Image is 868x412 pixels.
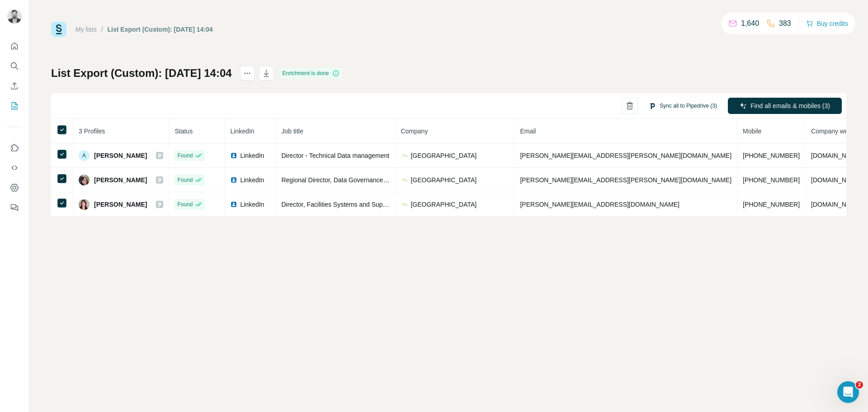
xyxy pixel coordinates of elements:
a: My lists [75,26,97,33]
span: [DOMAIN_NAME] [811,152,862,159]
div: A [79,150,90,161]
span: Email [520,128,536,135]
span: Found [177,176,193,184]
span: LinkedIn [230,128,254,135]
img: company-logo [401,176,408,184]
span: [PHONE_NUMBER] [743,176,800,184]
img: Avatar [79,199,90,210]
span: Regional Director, Data Governance and Privacy [281,176,418,184]
button: actions [240,66,255,81]
span: Found [177,200,193,208]
span: Status [175,128,193,135]
p: 383 [779,18,791,29]
span: LinkedIn [240,151,264,160]
div: Enrichment is done [280,68,343,79]
button: Quick start [7,38,22,54]
span: Company website [811,128,861,135]
button: Search [7,58,22,74]
button: Find all emails & mobiles (3) [728,98,842,114]
h1: List Export (Custom): [DATE] 14:04 [51,66,232,81]
span: Company [401,128,428,135]
div: List Export (Custom): [DATE] 14:04 [108,25,213,34]
iframe: Intercom live chat [837,381,859,403]
span: Find all emails & mobiles (3) [750,101,830,110]
p: 1,640 [741,18,759,29]
span: [PHONE_NUMBER] [743,152,800,159]
img: LinkedIn logo [230,201,237,208]
span: LinkedIn [240,175,264,185]
button: Dashboard [7,180,22,196]
span: 3 Profiles [79,128,105,135]
img: LinkedIn logo [230,176,237,184]
span: [PERSON_NAME][EMAIL_ADDRESS][DOMAIN_NAME] [520,201,679,208]
li: / [101,25,103,34]
span: [PHONE_NUMBER] [743,201,800,208]
button: Sync all to Pipedrive (3) [642,99,723,113]
img: LinkedIn logo [230,152,237,159]
span: [PERSON_NAME] [94,200,147,209]
span: [GEOGRAPHIC_DATA] [410,175,476,185]
button: Use Surfe on LinkedIn [7,140,22,156]
img: Avatar [7,9,22,24]
span: [GEOGRAPHIC_DATA] [410,151,476,160]
button: Use Surfe API [7,160,22,176]
img: Avatar [79,175,90,185]
span: 2 [856,381,863,388]
span: [DOMAIN_NAME] [811,201,862,208]
span: Director, Facilities Systems and Support [281,201,393,208]
span: [DOMAIN_NAME] [811,176,862,184]
img: Surfe Logo [51,22,66,37]
span: Job title [281,128,303,135]
span: LinkedIn [240,200,264,209]
span: [PERSON_NAME] [94,151,147,160]
img: company-logo [401,152,408,159]
button: My lists [7,98,22,114]
button: Enrich CSV [7,78,22,94]
span: [GEOGRAPHIC_DATA] [410,200,476,209]
span: [PERSON_NAME][EMAIL_ADDRESS][PERSON_NAME][DOMAIN_NAME] [520,152,731,159]
span: [PERSON_NAME] [94,175,147,185]
button: Feedback [7,199,22,216]
button: Buy credits [806,17,848,30]
span: Found [177,152,193,160]
span: Mobile [743,128,761,135]
img: company-logo [401,201,408,208]
span: [PERSON_NAME][EMAIL_ADDRESS][PERSON_NAME][DOMAIN_NAME] [520,176,731,184]
span: Director - Technical Data management [281,152,389,159]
